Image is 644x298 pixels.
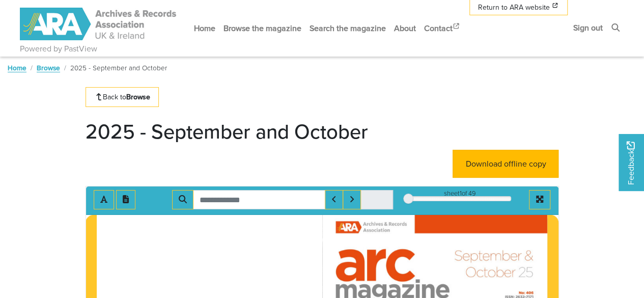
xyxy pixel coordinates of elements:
[343,190,361,209] button: Next Match
[172,190,193,209] button: Search
[20,8,178,40] img: ARA - ARC Magazine | Powered by PastView
[8,63,26,73] a: Home
[478,2,550,13] span: Return to ARA website
[219,15,305,42] a: Browse the magazine
[569,14,607,41] a: Sign out
[408,188,511,198] div: sheet of 49
[460,188,462,198] span: 1
[305,15,390,42] a: Search the magazine
[619,134,644,191] a: Would you like to provide feedback?
[94,190,114,209] button: Toggle text selection (Alt+T)
[190,15,219,42] a: Home
[20,43,97,55] a: Powered by PastView
[86,119,368,144] h1: 2025 - September and October
[193,190,325,209] input: Search for
[529,190,550,209] button: Full screen mode
[126,92,150,102] strong: Browse
[70,63,167,73] span: 2025 - September and October
[390,15,420,42] a: About
[420,15,465,42] a: Contact
[625,142,637,185] span: Feedback
[325,190,343,209] button: Previous Match
[116,190,135,209] button: Open transcription window
[453,150,558,178] a: Download offline copy
[37,63,60,73] a: Browse
[86,87,159,107] a: Back toBrowse
[20,2,178,46] a: ARA - ARC Magazine | Powered by PastView logo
